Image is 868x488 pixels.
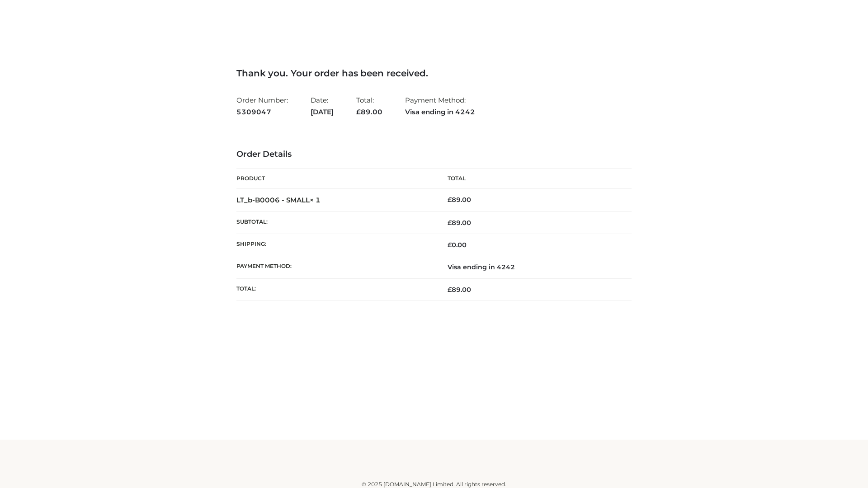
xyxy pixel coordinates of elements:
bdi: 89.00 [448,196,471,204]
span: 89.00 [356,108,382,116]
span: 89.00 [448,219,471,227]
li: Date: [311,92,334,120]
h3: Thank you. Your order has been received. [236,68,632,79]
span: £ [448,241,452,249]
th: Total: [236,278,434,300]
th: Payment method: [236,256,434,278]
span: £ [448,286,452,294]
strong: × 1 [310,196,321,204]
li: Total: [356,92,382,120]
li: Order Number: [236,92,288,120]
td: Visa ending in 4242 [434,256,632,278]
span: 89.00 [448,286,471,294]
li: Payment Method: [405,92,475,120]
span: £ [448,196,452,204]
th: Subtotal: [236,211,434,234]
strong: LT_b-B0006 - SMALL [236,196,321,204]
bdi: 0.00 [448,241,467,249]
th: Total [434,169,632,189]
strong: Visa ending in 4242 [405,106,475,118]
span: £ [356,108,361,116]
th: Shipping: [236,234,434,256]
th: Product [236,169,434,189]
span: £ [448,219,452,227]
strong: [DATE] [311,106,334,118]
strong: 5309047 [236,106,288,118]
h3: Order Details [236,150,632,160]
